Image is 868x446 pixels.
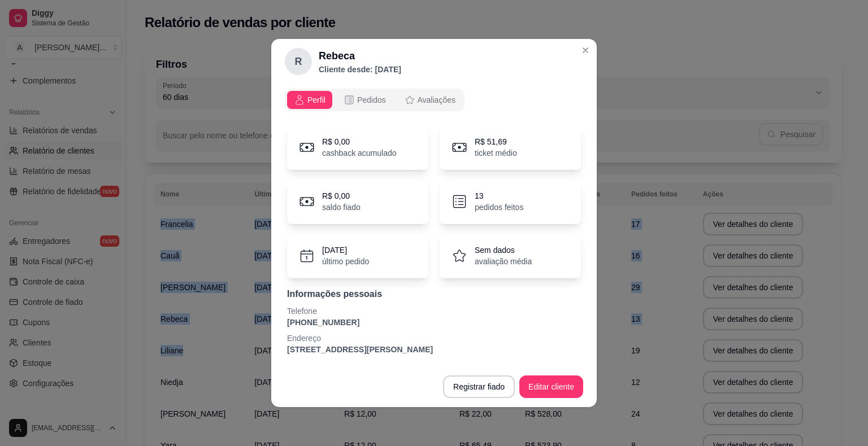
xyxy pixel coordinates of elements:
[319,64,401,75] p: Cliente desde: [DATE]
[287,344,581,355] p: [STREET_ADDRESS][PERSON_NAME]
[418,94,455,106] span: Avaliações
[475,136,517,147] p: R$ 51,69
[357,94,386,106] span: Pedidos
[475,147,517,159] p: ticket médio
[322,190,361,202] p: R$ 0,00
[319,48,401,64] h2: Rebeca
[322,256,369,267] p: último pedido
[287,333,581,344] p: Endereço
[475,190,523,202] p: 13
[285,89,465,111] div: opções
[322,202,361,213] p: saldo fiado
[475,256,532,267] p: avaliação média
[475,202,523,213] p: pedidos feitos
[287,287,581,301] p: Informações pessoais
[519,375,583,398] button: Editar cliente
[443,375,515,398] button: Registrar fiado
[322,147,397,159] p: cashback acumulado
[285,48,312,75] div: R
[285,89,583,111] div: opções
[287,317,581,328] p: [PHONE_NUMBER]
[287,305,581,317] p: Telefone
[322,244,369,256] p: [DATE]
[322,136,397,147] p: R$ 0,00
[307,94,325,106] span: Perfil
[576,41,594,59] button: Close
[475,244,532,256] p: Sem dados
